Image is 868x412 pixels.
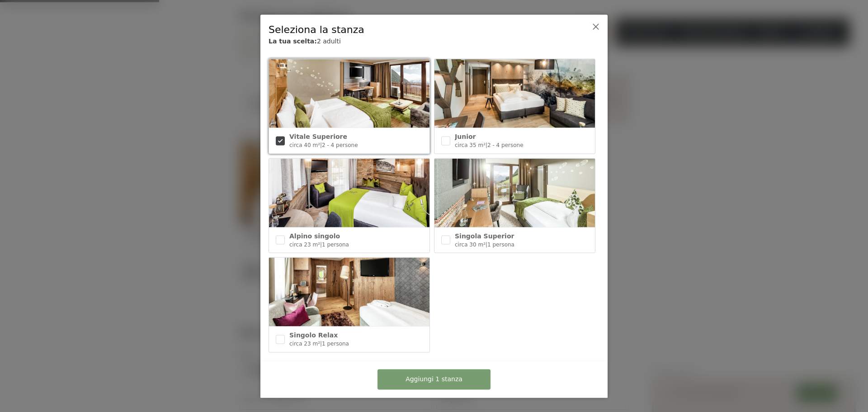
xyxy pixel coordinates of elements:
font: Junior [455,133,476,140]
font: Seleziona la stanza [269,24,364,35]
font: 2 adulti [317,38,341,45]
font: circa 23 m² [289,341,320,347]
font: | [486,142,487,148]
img: Singolo Relax [269,258,429,327]
font: | [320,241,322,247]
font: 1 persona [322,241,349,247]
font: 2 - 4 persone [487,142,524,148]
font: | [320,142,322,148]
font: circa 30 m² [455,241,486,247]
font: circa 35 m² [455,142,486,148]
img: Vitale Superiore [269,59,429,128]
font: Vitale Superiore [289,133,347,140]
img: Singola Superior [434,158,595,227]
font: Alpino singolo [289,232,340,239]
font: | [486,241,487,247]
font: 1 persona [322,341,349,347]
font: 2 - 4 persone [322,142,358,148]
img: Junior [434,59,595,128]
font: La tua scelta: [269,38,317,45]
font: | [320,341,322,347]
font: 1 persona [487,241,514,247]
font: Aggiungi 1 stanza [406,375,462,383]
font: Singola Superior [455,232,514,239]
button: Aggiungi 1 stanza [377,369,491,389]
font: circa 40 m² [289,142,320,148]
font: Singolo Relax [289,331,338,339]
img: Alpino singolo [269,158,429,227]
font: circa 23 m² [289,241,320,247]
